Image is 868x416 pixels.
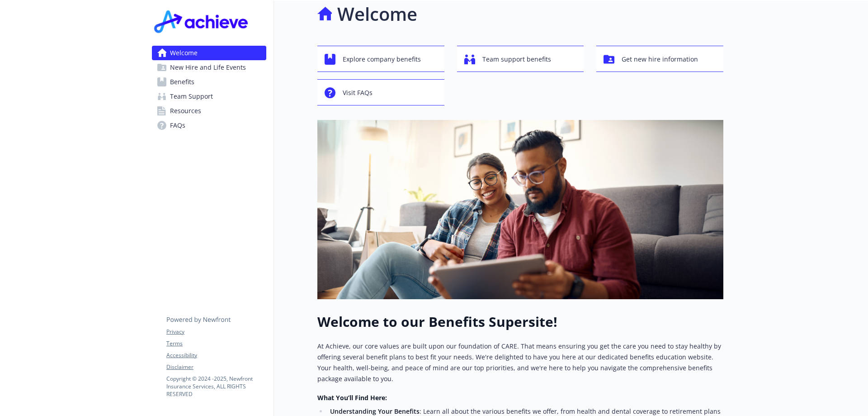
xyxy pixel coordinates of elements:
[317,341,723,384] p: At Achieve, our core values are built upon our foundation of CARE. That means ensuring you get th...
[166,375,266,398] p: Copyright © 2024 - 2025 , Newfront Insurance Services, ALL RIGHTS RESERVED
[622,51,698,68] span: Get new hire information
[343,51,421,68] span: Explore company benefits
[166,339,266,348] a: Terms
[170,89,213,104] span: Team Support
[337,0,417,28] h1: Welcome
[166,328,266,336] a: Privacy
[152,104,266,118] a: Resources
[170,118,185,133] span: FAQs
[482,51,551,68] span: Team support benefits
[317,314,723,330] h1: Welcome to our Benefits Supersite!
[457,46,584,72] button: Team support benefits
[152,89,266,104] a: Team Support
[317,46,444,72] button: Explore company benefits
[170,75,194,89] span: Benefits
[152,118,266,133] a: FAQs
[166,351,266,359] a: Accessibility
[317,120,723,299] img: overview page banner
[317,393,387,402] strong: What You’ll Find Here:
[152,60,266,75] a: New Hire and Life Events
[317,79,444,105] button: Visit FAQs
[596,46,723,72] button: Get new hire information
[170,104,201,118] span: Resources
[152,75,266,89] a: Benefits
[166,363,266,371] a: Disclaimer
[343,84,373,101] span: Visit FAQs
[170,46,198,60] span: Welcome
[330,407,420,416] strong: Understanding Your Benefits
[152,46,266,60] a: Welcome
[170,60,246,75] span: New Hire and Life Events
